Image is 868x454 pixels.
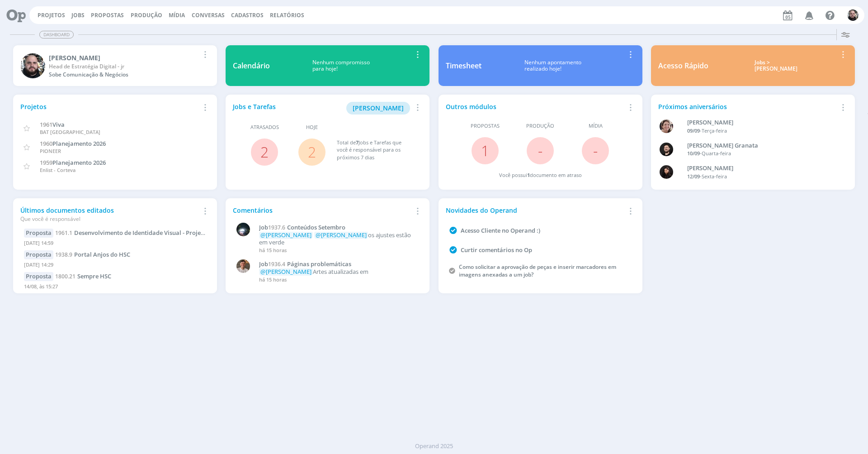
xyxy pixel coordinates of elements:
span: Propostas [91,11,124,19]
span: - [538,141,542,160]
div: - [687,173,834,181]
span: Planejamento 2026 [52,139,106,148]
div: Proposta [24,229,53,238]
div: Nenhum compromisso para hoje! [270,59,412,72]
a: 2 [308,142,316,162]
button: Projetos [35,12,68,19]
a: 1960Planejamento 2026 [40,139,106,148]
img: G [20,53,45,78]
a: Conversas [192,11,225,19]
span: 1 [527,172,530,178]
span: 7 [356,139,359,146]
span: @[PERSON_NAME] [316,231,367,239]
div: Outros módulos [446,102,625,111]
a: 1938.9Portal Anjos do HSC [55,250,130,258]
span: 09/09 [687,127,700,134]
div: Que você é responsável [20,215,199,223]
span: @[PERSON_NAME] [260,231,311,239]
div: 14/08, às 15:27 [24,281,206,294]
a: Curtir comentários no Op [461,246,532,254]
a: 1961.1Desenvolvimento de Identidade Visual - Projeto de ESG Viva [55,229,240,237]
img: G [236,223,250,236]
div: - [687,127,834,135]
div: Total de Jobs e Tarefas que você é responsável para os próximos 7 dias [337,139,414,162]
span: 1961 [40,120,52,129]
span: 10/09 [687,150,700,157]
span: 12/09 [687,173,700,180]
span: Terça-feira [702,127,727,134]
div: Calendário [233,60,270,71]
a: G[PERSON_NAME]Head de Estratégia Digital - jrSobe Comunicação & Negócios [13,45,217,86]
div: Últimos documentos editados [20,205,199,223]
button: Relatórios [267,12,307,19]
div: Giovani Souza [49,53,199,62]
img: B [660,143,673,156]
span: Páginas problemáticas [287,260,351,268]
div: Luana da Silva de Andrade [687,164,834,173]
a: 1961Viva [40,120,65,129]
img: A [660,119,673,133]
div: Novidades do Operand [446,205,625,215]
span: Produção [526,122,554,130]
span: Sempre HSC [77,272,111,280]
button: Propostas [88,12,127,19]
span: Planejamento 2026 [52,158,106,167]
div: - [687,150,834,158]
a: Jobs [71,11,85,19]
a: Job1936.4Páginas problemáticas [259,261,417,268]
img: L [660,165,673,179]
button: Conversas [189,12,227,19]
a: Como solicitar a aprovação de peças e inserir marcadores em imagens anexadas a um job? [459,263,616,278]
span: 1961.1 [55,229,72,237]
span: - [593,141,598,160]
span: há 15 horas [259,276,287,283]
span: 1800.21 [55,272,75,280]
a: Job1937.6Conteúdos Setembro [259,224,417,231]
p: Artes atualizadas em [259,268,417,276]
div: Nenhum apontamento realizado hoje! [481,59,625,72]
div: [DATE] 14:59 [24,238,206,251]
div: Projetos [20,102,199,111]
div: [DATE] 14:29 [24,259,206,272]
div: Timesheet [446,60,481,71]
button: Jobs [69,12,87,19]
button: [PERSON_NAME] [346,102,410,115]
a: [PERSON_NAME] [346,103,410,112]
div: Head de Estratégia Digital - jr [49,62,199,71]
a: TimesheetNenhum apontamentorealizado hoje! [439,45,642,86]
p: os ajustes estão em verde [259,232,417,246]
span: Cadastros [231,11,264,19]
img: T [236,259,250,273]
span: 1938.9 [55,251,72,258]
span: Sexta-feira [702,173,727,180]
div: Bruno Corralo Granata [687,141,834,150]
div: Proposta [24,272,53,281]
span: Desenvolvimento de Identidade Visual - Projeto de ESG Viva [74,229,240,237]
span: Dashboard [39,31,74,38]
img: G [847,10,859,21]
a: Acesso Cliente no Operand :) [461,226,540,234]
a: 2 [260,142,269,162]
div: Você possui documento em atraso [499,172,582,179]
span: Conteúdos Setembro [287,223,345,231]
button: Cadastros [228,12,266,19]
span: Enlist - Corteva [40,167,75,173]
span: Mídia [589,122,603,130]
div: Próximos aniversários [658,102,837,111]
span: Quarta-feira [702,150,731,157]
span: Viva [52,120,65,129]
span: BAT [GEOGRAPHIC_DATA] [40,129,100,135]
span: Hoje [306,124,318,131]
span: 1937.6 [268,224,285,231]
a: Produção [131,11,162,19]
button: Mídia [166,12,188,19]
a: Relatórios [270,11,304,19]
span: @[PERSON_NAME] [260,268,311,276]
div: Acesso Rápido [658,60,708,71]
button: Produção [128,12,165,19]
a: 1 [481,141,489,160]
span: 1936.4 [268,260,285,268]
div: Sobe Comunicação & Negócios [49,71,199,79]
span: 1960 [40,139,52,148]
span: PIONEER [40,148,61,154]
